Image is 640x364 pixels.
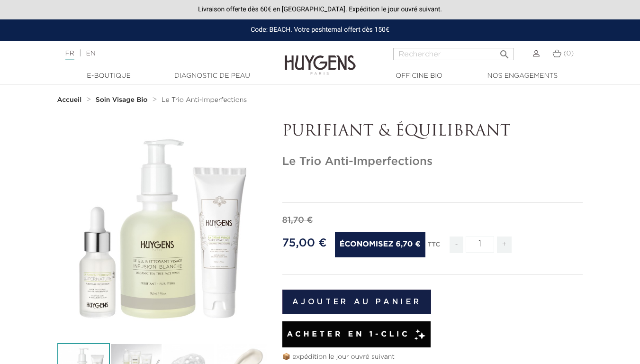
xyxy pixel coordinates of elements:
[165,71,260,81] a: Diagnostic de peau
[499,46,510,57] i: 
[57,97,82,103] strong: Accueil
[428,235,440,260] div: TTC
[475,71,570,81] a: Nos engagements
[62,71,156,81] a: E-Boutique
[96,96,150,104] a: Soin Visage Bio
[162,96,247,104] a: Le Trio Anti-Imperfections
[282,237,327,249] span: 75,00 €
[282,216,313,225] span: 81,70 €
[466,236,494,253] input: Quantité
[285,40,356,76] img: Huygens
[563,50,574,57] span: (0)
[61,48,260,59] div: |
[282,290,432,314] button: Ajouter au panier
[86,50,95,57] a: EN
[65,50,74,60] a: FR
[162,97,247,103] span: Le Trio Anti-Imperfections
[497,237,512,253] span: +
[496,45,513,58] button: 
[57,96,84,104] a: Accueil
[282,352,583,362] p: 📦 expédition le jour ouvré suivant
[282,123,583,141] p: PURIFIANT & ÉQUILIBRANT
[450,237,463,253] span: -
[96,97,148,103] strong: Soin Visage Bio
[282,155,583,169] h1: Le Trio Anti-Imperfections
[335,232,425,257] span: Économisez 6,70 €
[393,48,514,60] input: Rechercher
[372,71,467,81] a: Officine Bio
